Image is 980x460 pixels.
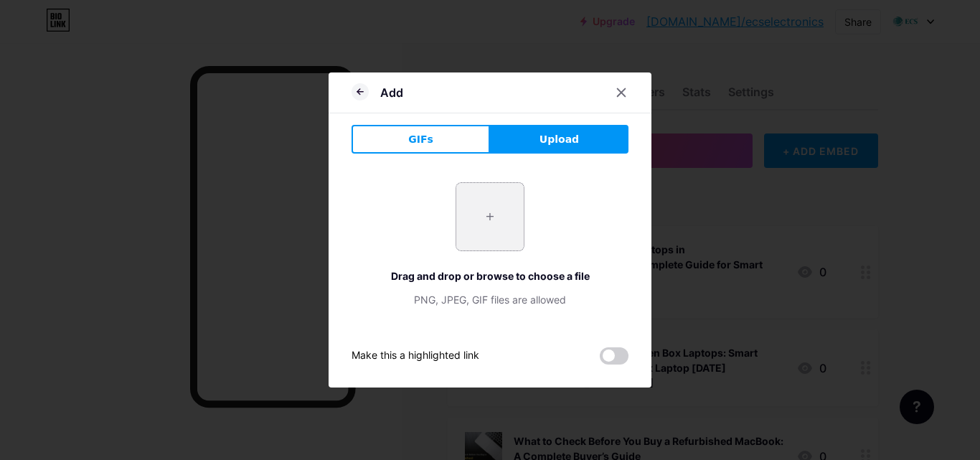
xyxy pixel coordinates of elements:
button: Upload [490,125,628,154]
div: PNG, JPEG, GIF files are allowed [352,292,628,307]
span: GIFs [408,132,433,147]
button: GIFs [352,125,490,154]
div: Make this a highlighted link [352,347,479,365]
div: Drag and drop or browse to choose a file [352,268,628,283]
span: Upload [540,132,579,147]
div: Add [380,84,403,101]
